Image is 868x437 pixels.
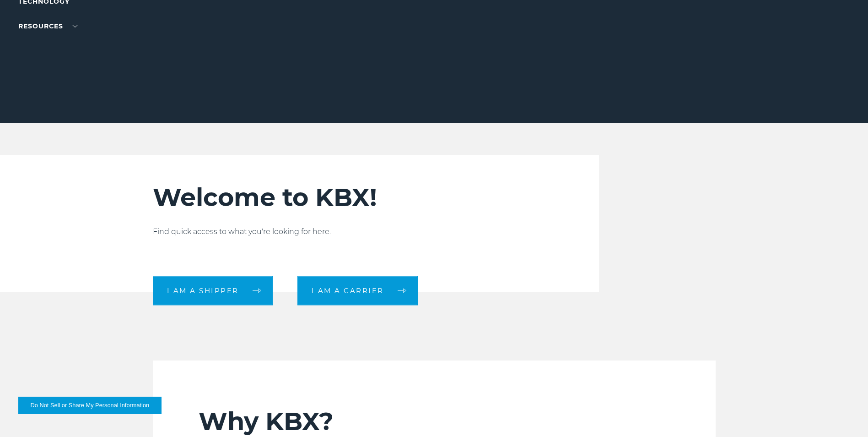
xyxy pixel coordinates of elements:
[199,406,670,437] h2: Why KBX?
[312,287,384,294] span: I am a carrier
[153,182,544,213] h2: Welcome to KBX!
[167,287,239,294] span: I am a shipper
[18,397,162,414] button: Do Not Sell or Share My Personal Information
[822,393,868,437] iframe: Chat Widget
[153,226,544,237] p: Find quick access to what you're looking for here.
[297,276,418,305] a: I am a carrier arrow arrow
[153,276,273,305] a: I am a shipper arrow arrow
[18,22,78,30] a: RESOURCES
